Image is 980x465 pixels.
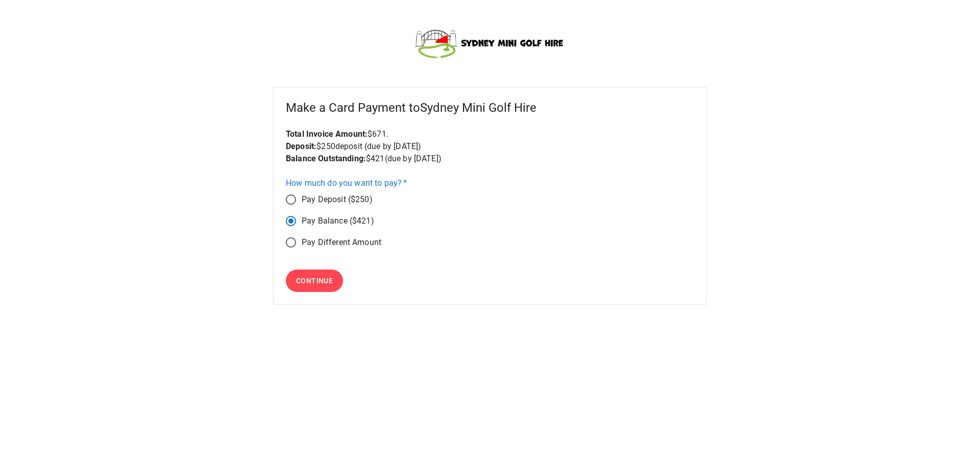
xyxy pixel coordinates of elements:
span: Pay Deposit ($250) [302,193,373,206]
p: $ 671 . $ 250 deposit (due by [DATE] ) $ 421 (due by [DATE] ) [286,128,694,165]
img: images%2Ff26e1e1c-8aa7-4974-aa23-67936eff0b02 [413,25,567,61]
b: Balance Outstanding: [286,154,366,163]
b: Total Invoice Amount: [286,129,367,139]
span: Continue [296,275,333,287]
span: Pay Balance ($421) [302,215,374,227]
h5: Make a Card Payment to Sydney Mini Golf Hire [286,100,694,116]
span: Pay Different Amount [302,236,381,249]
button: Continue [286,270,343,292]
b: Deposit: [286,141,316,151]
label: How much do you want to pay? [286,177,407,189]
